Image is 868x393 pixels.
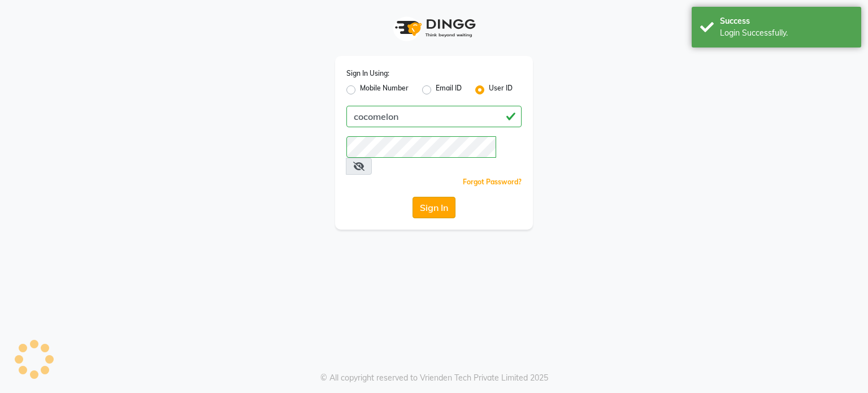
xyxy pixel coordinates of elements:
[346,136,496,158] input: Username
[463,178,522,186] a: Forgot Password?
[346,106,522,127] input: Username
[346,68,389,79] label: Sign In Using:
[389,11,479,45] img: logo1.svg
[360,83,409,97] label: Mobile Number
[720,15,853,27] div: Success
[489,83,513,97] label: User ID
[413,197,455,218] button: Sign In
[720,27,853,39] div: Login Successfully.
[436,83,462,97] label: Email ID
